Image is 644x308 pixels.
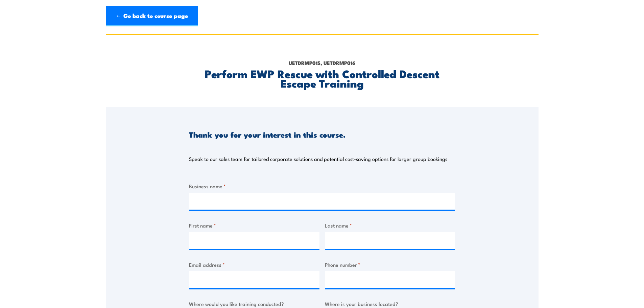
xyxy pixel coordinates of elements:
[189,156,447,162] p: Speak to our sales team for tailored corporate solutions and potential cost-saving options for la...
[189,131,345,138] h3: Thank you for your interest in this course.
[325,261,455,268] label: Phone number
[325,300,455,308] label: Where is your business located?
[189,261,319,268] label: Email address
[106,6,198,26] a: ← Go back to course page
[189,300,319,308] label: Where would you like training conducted?
[189,221,319,229] label: First name
[189,59,455,67] p: UETDRMP015, UETDRMP016
[189,69,455,88] h2: Perform EWP Rescue with Controlled Descent Escape Training
[189,182,455,190] label: Business name
[325,221,455,229] label: Last name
